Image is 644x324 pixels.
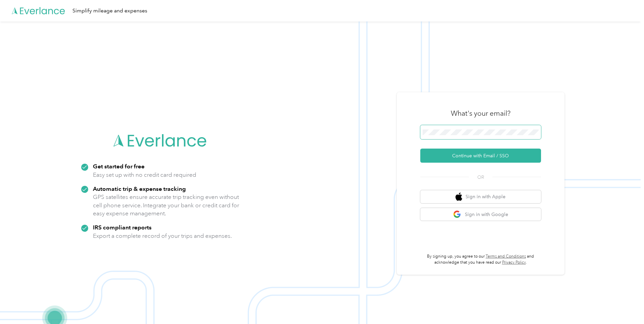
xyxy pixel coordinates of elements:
p: Easy set up with no credit card required [93,171,196,179]
h3: What's your email? [451,109,511,118]
img: apple logo [455,193,462,201]
p: By signing up, you agree to our and acknowledge that you have read our . [420,254,541,265]
strong: IRS compliant reports [93,224,152,231]
strong: Get started for free [93,163,145,170]
strong: Automatic trip & expense tracking [93,185,186,192]
button: Continue with Email / SSO [420,149,541,163]
img: google logo [453,210,462,219]
span: OR [469,174,492,181]
p: GPS satellites ensure accurate trip tracking even without cell phone service. Integrate your bank... [93,193,239,218]
div: Simplify mileage and expenses [72,7,147,15]
button: google logoSign in with Google [420,208,541,221]
button: apple logoSign in with Apple [420,190,541,203]
p: Export a complete record of your trips and expenses. [93,232,232,240]
a: Terms and Conditions [486,254,526,259]
a: Privacy Policy [502,260,526,265]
